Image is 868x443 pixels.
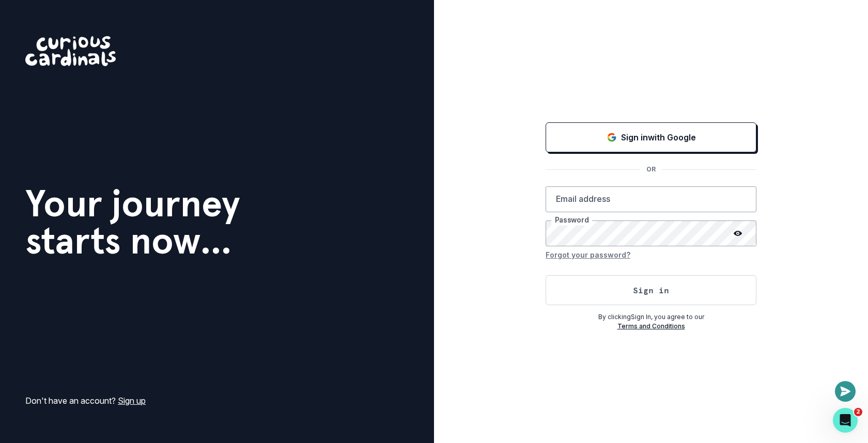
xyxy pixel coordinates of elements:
p: OR [640,165,662,174]
a: Terms and Conditions [617,322,685,330]
p: Don't have an account? [25,394,146,407]
button: Sign in with Google (GSuite) [546,122,756,152]
h1: Your journey starts now... [25,185,240,259]
p: Sign in with Google [621,131,696,144]
button: Open or close messaging widget [835,381,856,402]
img: Curious Cardinals Logo [25,36,116,66]
p: By clicking Sign In , you agree to our [546,312,756,322]
button: Sign in [546,275,756,305]
span: 2 [854,408,862,416]
button: Forgot your password? [546,246,630,263]
iframe: Intercom live chat [833,408,858,433]
a: Sign up [118,395,146,406]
